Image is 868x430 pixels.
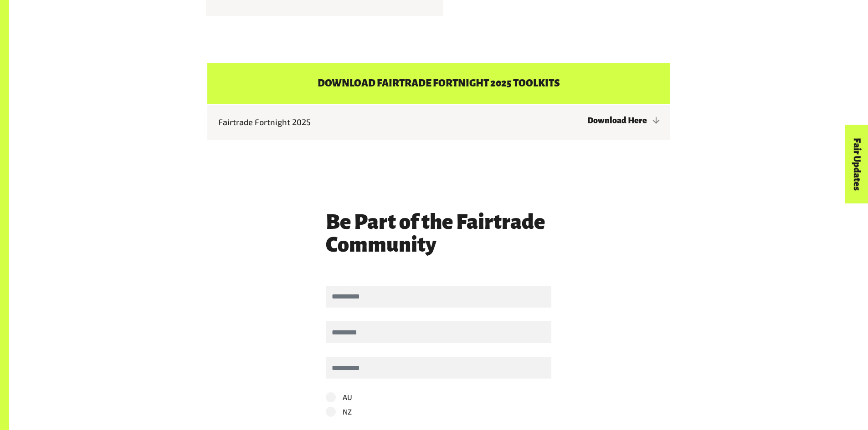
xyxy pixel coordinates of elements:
[326,406,552,417] label: NZ
[207,63,670,104] h4: Download Fairtrade Fortnight 2025 Toolkits
[326,392,552,403] label: AU
[587,116,659,125] a: Download Here
[326,211,552,256] h3: Be Part of the Fairtrade Community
